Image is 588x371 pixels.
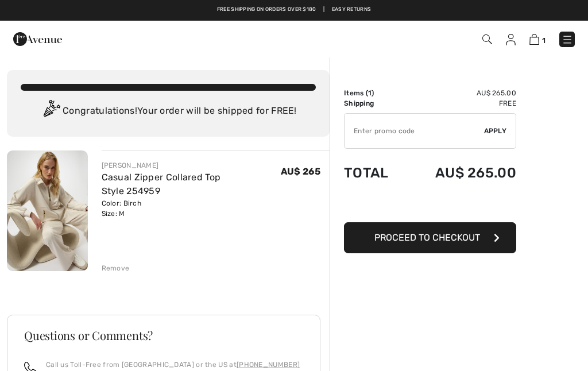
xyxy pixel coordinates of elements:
[405,88,516,98] td: AU$ 265.00
[374,232,480,243] span: Proceed to Checkout
[102,160,281,171] div: [PERSON_NAME]
[217,6,316,14] a: Free shipping on orders over $180
[344,222,516,253] button: Proceed to Checkout
[405,153,516,192] td: AU$ 265.00
[332,6,372,14] a: Easy Returns
[345,114,484,148] input: Promo code
[405,98,516,109] td: Free
[102,263,130,273] div: Remove
[40,100,63,123] img: Congratulation2.svg
[344,88,405,98] td: Items ( )
[344,98,405,109] td: Shipping
[482,34,492,44] img: Search
[21,100,316,123] div: Congratulations! Your order will be shipped for FREE!
[506,34,516,45] img: My Info
[13,33,62,44] a: 1ère Avenue
[368,89,372,97] span: 1
[281,166,320,177] span: AU$ 265
[13,28,62,51] img: 1ère Avenue
[529,32,546,46] a: 1
[237,361,300,369] a: [PHONE_NUMBER]
[24,330,303,341] h3: Questions or Comments?
[542,36,546,45] span: 1
[562,34,573,45] img: Menu
[323,6,324,14] span: |
[102,198,281,219] div: Color: Birch Size: M
[344,153,405,192] td: Total
[529,34,539,45] img: Shopping Bag
[7,150,88,271] img: Casual Zipper Collared Top Style 254959
[344,192,516,218] iframe: PayPal
[46,360,300,370] p: Call us Toll-Free from [GEOGRAPHIC_DATA] or the US at
[102,172,221,196] a: Casual Zipper Collared Top Style 254959
[484,126,507,136] span: Apply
